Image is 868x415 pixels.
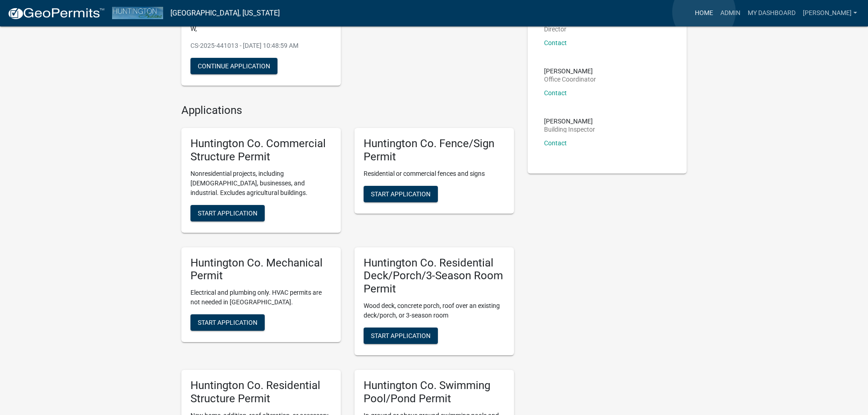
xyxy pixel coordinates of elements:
[544,89,567,97] a: Contact
[544,139,567,147] a: Contact
[691,5,717,22] a: Home
[190,379,332,405] h5: Huntington Co. Residential Structure Permit
[544,118,595,124] p: [PERSON_NAME]
[364,169,505,179] p: Residential or commercial fences and signs
[544,39,567,46] a: Contact
[190,169,332,198] p: Nonresidential projects, including [DEMOGRAPHIC_DATA], businesses, and industrial. Excludes agric...
[371,332,431,339] span: Start Application
[544,26,593,32] p: Director
[198,319,257,326] span: Start Application
[112,7,163,19] img: Huntington County, Indiana
[744,5,799,22] a: My Dashboard
[364,256,505,296] h5: Huntington Co. Residential Deck/Porch/3-Season Room Permit
[181,104,514,117] h4: Applications
[190,314,265,331] button: Start Application
[190,256,332,283] h5: Huntington Co. Mechanical Permit
[544,68,596,74] p: [PERSON_NAME]
[190,288,332,307] p: Electrical and plumbing only. HVAC permits are not needed in [GEOGRAPHIC_DATA].
[190,58,277,74] button: Continue Application
[364,137,505,164] h5: Huntington Co. Fence/Sign Permit
[190,41,332,51] p: CS-2025-441013 - [DATE] 10:48:59 AM
[371,190,431,197] span: Start Application
[364,301,505,320] p: Wood deck, concrete porch, roof over an existing deck/porch, or 3-season room
[799,5,861,22] a: [PERSON_NAME]
[544,76,596,82] p: Office Coordinator
[717,5,744,22] a: Admin
[170,5,280,21] a: [GEOGRAPHIC_DATA], [US_STATE]
[364,186,438,202] button: Start Application
[364,328,438,344] button: Start Application
[364,379,505,405] h5: Huntington Co. Swimming Pool/Pond Permit
[190,205,265,221] button: Start Application
[198,209,257,216] span: Start Application
[544,126,595,133] p: Building Inspector
[190,137,332,164] h5: Huntington Co. Commercial Structure Permit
